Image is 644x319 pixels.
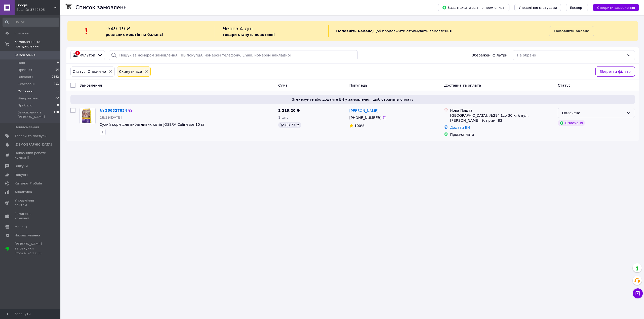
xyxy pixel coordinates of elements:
span: Скасовані [18,82,35,86]
span: Гаманець компанії [15,212,47,221]
span: Маркет [15,225,27,229]
div: , щоб продовжити отримувати замовлення [328,25,549,37]
div: 88.77 ₴ [278,122,301,128]
img: Фото товару [82,108,93,124]
h1: Список замовлень [75,5,127,11]
button: Експорт [566,4,588,11]
button: Управління статусами [514,4,561,11]
span: Відправлено [18,96,39,101]
span: Згенеруйте або додайте ЕН у замовлення, щоб отримати оплату [72,97,633,102]
span: Зберегти фільтр [600,69,631,74]
div: [GEOGRAPHIC_DATA], №284 (до 30 кг): вул. [PERSON_NAME], 9, прим. 83 [450,113,554,123]
span: Замовлення [79,83,102,87]
span: Покупці [15,173,28,177]
div: Оплачено [558,120,585,126]
span: Через 4 дні [223,26,253,32]
span: 118 [54,110,59,119]
span: Замовлення та повідомлення [15,40,60,49]
input: Пошук за номером замовлення, ПІБ покупця, номером телефону, Email, номером накладної [109,50,357,60]
div: Нова Пошта [450,108,554,113]
a: Фото товару [79,108,96,124]
span: 16:39[DATE] [100,115,122,119]
span: 0 [57,61,59,65]
a: Сухий корм для вибагливих котів JOSERA Culinesse 10 кг [100,122,205,126]
span: 22 [55,96,59,101]
span: Cума [278,83,288,87]
span: Замовлення [15,53,35,57]
b: Поповніть Баланс [336,29,372,33]
button: Завантажити звіт по пром-оплаті [438,4,509,11]
span: Створити замовлення [597,6,635,10]
span: 1 [57,89,59,94]
span: -549.19 ₴ [106,26,131,32]
span: Каталог ProSale [15,181,42,186]
div: Статус: Оплачено [72,69,107,74]
span: [PERSON_NAME] та рахунки [15,242,47,256]
span: Покупець [349,83,367,87]
span: Збережені фільтри: [472,53,508,58]
span: Управління статусами [518,6,557,10]
span: Завантажити звіт по пром-оплаті [442,5,505,10]
img: :exclamation: [83,27,90,35]
span: Відгуки [15,164,28,168]
span: Оплачені [18,89,33,94]
span: Doogis [16,3,54,8]
span: Прийняті [18,68,33,72]
span: Нові [18,61,25,65]
span: Доставка та оплата [444,83,481,87]
span: Повідомлення [15,125,39,130]
a: № 366327834 [100,108,127,112]
span: Статус [558,83,571,87]
div: Prom мікс 1 000 [15,251,47,256]
span: 411 [54,82,59,86]
span: 1 шт. [278,115,288,119]
button: Створити замовлення [593,4,639,11]
span: Замовлення з [PERSON_NAME] [18,110,54,119]
span: Виконані [18,75,33,79]
a: Додати ЕН [450,125,470,130]
div: Не обрано [517,52,625,58]
div: Ваш ID: 3742605 [16,8,60,12]
button: Чат з покупцем [633,288,643,298]
span: Прибуло [18,103,32,108]
span: Налаштування [15,233,40,238]
a: Поповнити баланс [549,26,594,36]
span: Управління сайтом [15,198,47,207]
span: Фільтри [80,53,95,58]
button: Зберегти фільтр [595,67,635,77]
b: товари стануть неактивні [223,33,275,37]
span: 14 [55,68,59,72]
div: Оплачено [562,110,625,116]
span: Головна [15,31,29,36]
span: Експорт [570,6,584,10]
a: [PERSON_NAME] [349,108,379,113]
span: Аналітика [15,190,32,194]
span: [DEMOGRAPHIC_DATA] [15,142,52,147]
b: Поповнити баланс [554,29,589,33]
div: Пром-оплата [450,132,554,137]
input: Пошук [3,18,59,27]
a: Створити замовлення [588,5,639,9]
b: реальних коштів на балансі [106,33,163,37]
span: 100% [354,124,365,128]
span: 0 [57,103,59,108]
span: 2 219.20 ₴ [278,108,300,112]
span: 2642 [52,75,59,79]
span: Показники роботи компанії [15,151,47,160]
div: Cкинути все [118,69,143,74]
div: [PHONE_NUMBER] [348,114,383,121]
span: Товари та послуги [15,134,47,138]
